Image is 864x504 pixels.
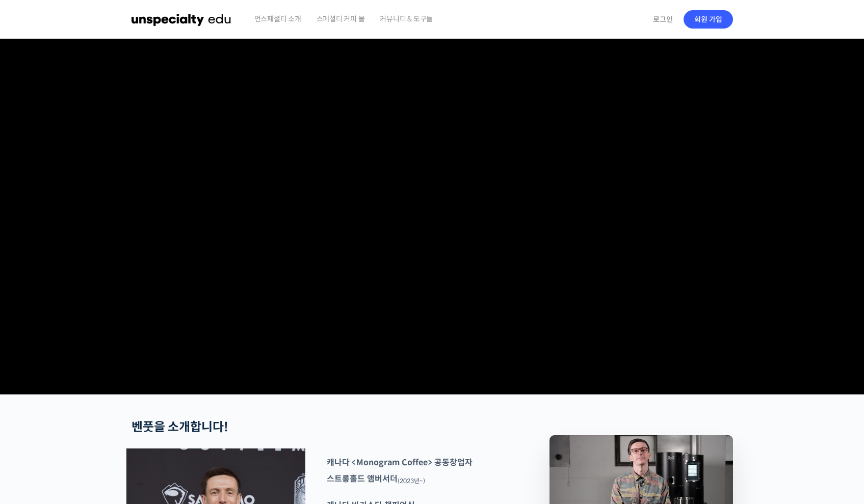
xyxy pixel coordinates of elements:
[398,477,425,485] sub: (2023년~)
[647,8,679,31] a: 로그인
[327,457,473,468] strong: 캐나다 <Monogram Coffee> 공동창업자
[684,10,733,29] a: 회원 가입
[132,420,495,435] h2: 벤풋을 소개합니다!
[327,473,398,484] strong: 스트롱홀드 앰버서더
